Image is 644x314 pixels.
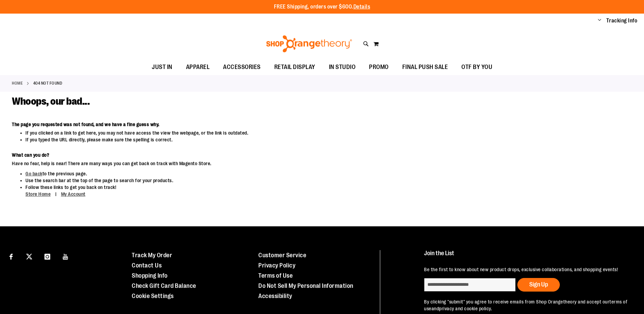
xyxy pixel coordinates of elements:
[606,17,638,24] a: Tracking Info
[353,4,370,10] a: Details
[25,136,503,143] li: If you typed the URL directly, please make sure the spelling is correct.
[439,306,492,311] a: privacy and cookie policy.
[12,95,90,107] span: Whoops, our bad...
[25,191,51,197] a: Store Home
[216,59,268,75] a: ACCESSORIES
[12,160,503,167] dd: Have no fear, help is near! There are many ways you can get back on track with Magento Store.
[322,59,363,75] a: IN STUDIO
[258,282,353,289] a: Do Not Sell My Personal Information
[424,266,628,273] p: Be the first to know about new product drops, exclusive collaborations, and shopping events!
[461,59,492,75] span: OTF BY YOU
[25,171,42,176] a: Go back
[223,59,261,75] span: ACCESSORIES
[179,59,217,75] a: APPAREL
[145,59,179,75] a: JUST IN
[455,59,499,75] a: OTF BY YOU
[258,262,295,269] a: Privacy Policy
[329,59,356,75] span: IN STUDIO
[424,278,516,292] input: enter email
[52,188,60,200] span: |
[33,80,62,86] strong: 404 Not Found
[258,293,292,299] a: Accessibility
[362,59,395,75] a: PROMO
[23,250,35,262] a: Visit our X page
[424,298,628,312] p: By clicking "submit" you agree to receive emails from Shop Orangetheory and accept our and
[598,17,601,24] button: Account menu
[132,282,196,289] a: Check Gift Card Balance
[268,59,322,75] a: RETAIL DISPLAY
[12,121,503,128] dt: The page you requested was not found, and we have a fine guess why.
[402,59,448,75] span: FINAL PUSH SALE
[5,250,17,262] a: Visit our Facebook page
[517,278,560,292] button: Sign Up
[274,59,315,75] span: RETAIL DISPLAY
[132,272,168,279] a: Shopping Info
[61,191,86,197] a: My Account
[12,152,503,158] dt: What can you do?
[258,272,293,279] a: Terms of Use
[424,299,627,311] a: terms of use
[132,252,172,259] a: Track My Order
[395,59,455,75] a: FINAL PUSH SALE
[152,59,172,75] span: JUST IN
[529,281,548,288] span: Sign Up
[265,35,353,52] img: Shop Orangetheory
[12,80,23,86] a: Home
[132,262,162,269] a: Contact Us
[369,59,389,75] span: PROMO
[258,252,306,259] a: Customer Service
[25,177,503,184] li: Use the search bar at the top of the page to search for your products.
[25,170,503,177] li: to the previous page.
[41,250,53,262] a: Visit our Instagram page
[25,184,503,198] li: Follow these links to get you back on track!
[424,250,628,263] h4: Join the List
[274,3,370,11] p: FREE Shipping, orders over $600.
[25,129,503,136] li: If you clicked on a link to get here, you may not have access the view the webpage, or the link i...
[132,293,174,299] a: Cookie Settings
[26,254,32,260] img: Twitter
[60,250,72,262] a: Visit our Youtube page
[186,59,210,75] span: APPAREL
